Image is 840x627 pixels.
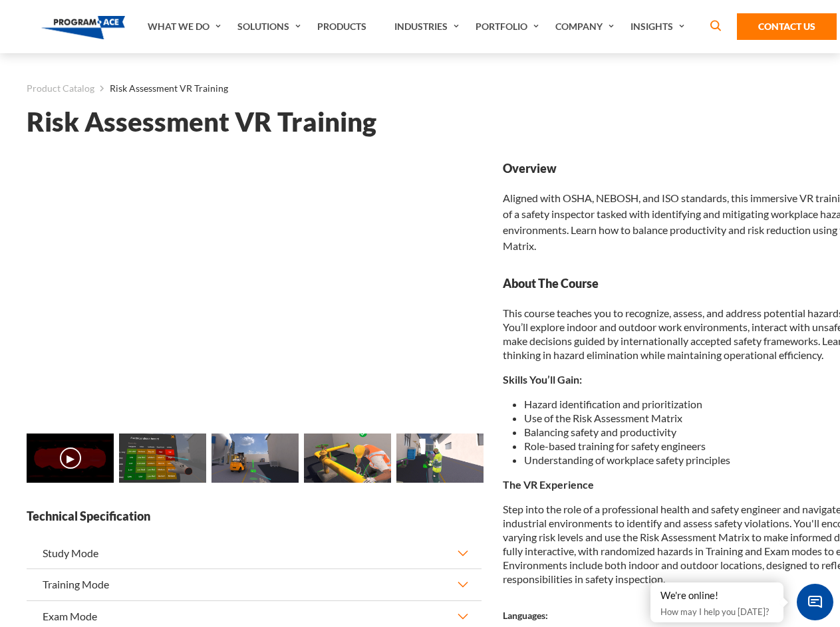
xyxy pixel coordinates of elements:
[660,589,773,602] div: We're online!
[797,584,833,620] span: Chat Widget
[119,434,206,483] img: Risk Assessment VR Training - Preview 1
[737,13,837,40] a: Contact Us
[41,16,126,39] img: Program-Ace
[60,447,81,469] button: ▶
[94,80,228,97] li: Risk Assessment VR Training
[660,604,773,620] p: How may I help you [DATE]?
[396,434,484,483] img: Risk Assessment VR Training - Preview 4
[27,80,94,97] a: Product Catalog
[27,434,114,483] img: Risk Assessment VR Training - Video 0
[503,610,548,621] strong: Languages:
[27,569,482,600] button: Training Mode
[304,434,391,483] img: Risk Assessment VR Training - Preview 3
[211,434,299,483] img: Risk Assessment VR Training - Preview 2
[27,508,482,525] strong: Technical Specification
[27,160,482,416] iframe: Risk Assessment VR Training - Video 0
[27,538,482,568] button: Study Mode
